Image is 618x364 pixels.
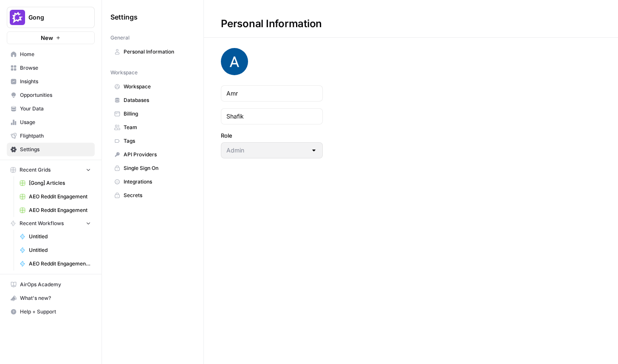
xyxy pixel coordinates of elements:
button: Recent Workflows [7,217,95,230]
span: Untitled [29,233,91,240]
a: Billing [110,107,195,121]
a: Integrations [110,175,195,189]
span: Help + Support [20,308,91,316]
span: Opportunities [20,91,91,99]
span: Home [20,51,91,58]
a: Secrets [110,189,195,202]
button: What's new? [7,291,95,305]
span: API Providers [124,151,191,158]
span: New [41,34,53,42]
span: AEO Reddit Engagement [29,193,91,200]
span: Databases [124,96,191,104]
a: Home [7,48,95,61]
img: avatar [221,48,248,75]
span: Workspace [124,83,191,90]
span: Billing [124,110,191,118]
span: Integrations [124,178,191,186]
span: [Gong] Articles [29,179,91,187]
button: Help + Support [7,305,95,319]
span: AirOps Academy [20,281,91,288]
button: New [7,31,95,44]
span: General [110,34,130,42]
a: AirOps Academy [7,278,95,291]
a: AEO Reddit Engagement [16,190,95,203]
span: Team [124,124,191,131]
span: Secrets [124,192,191,199]
span: Browse [20,64,91,72]
img: Gong Logo [10,10,25,25]
span: Personal Information [124,48,191,56]
a: Personal Information [110,45,195,59]
a: Insights [7,75,95,88]
a: Your Data [7,102,95,116]
a: Untitled [16,243,95,257]
span: Recent Workflows [20,220,64,227]
span: Settings [20,146,91,153]
a: Workspace [110,80,195,93]
span: Untitled [29,246,91,254]
a: Team [110,121,195,134]
span: Single Sign On [124,164,191,172]
span: AEO Reddit Engagement - Fork [29,260,91,268]
a: Usage [7,116,95,129]
span: Usage [20,119,91,126]
span: AEO Reddit Engagement [29,206,91,214]
span: Gong [28,13,80,22]
span: Workspace [110,69,138,76]
a: Flightpath [7,129,95,143]
div: Personal Information [204,17,339,31]
a: API Providers [110,148,195,161]
span: Your Data [20,105,91,113]
span: Tags [124,137,191,145]
a: Browse [7,61,95,75]
button: Recent Grids [7,164,95,176]
label: Role [221,131,323,140]
a: Untitled [16,230,95,243]
span: Settings [110,12,138,22]
a: Settings [7,143,95,156]
a: AEO Reddit Engagement [16,203,95,217]
span: Insights [20,78,91,85]
span: Flightpath [20,132,91,140]
div: What's new? [7,292,94,305]
a: Tags [110,134,195,148]
span: Recent Grids [20,166,51,174]
a: Databases [110,93,195,107]
button: Workspace: Gong [7,7,95,28]
a: Opportunities [7,88,95,102]
a: Single Sign On [110,161,195,175]
a: AEO Reddit Engagement - Fork [16,257,95,271]
a: [Gong] Articles [16,176,95,190]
